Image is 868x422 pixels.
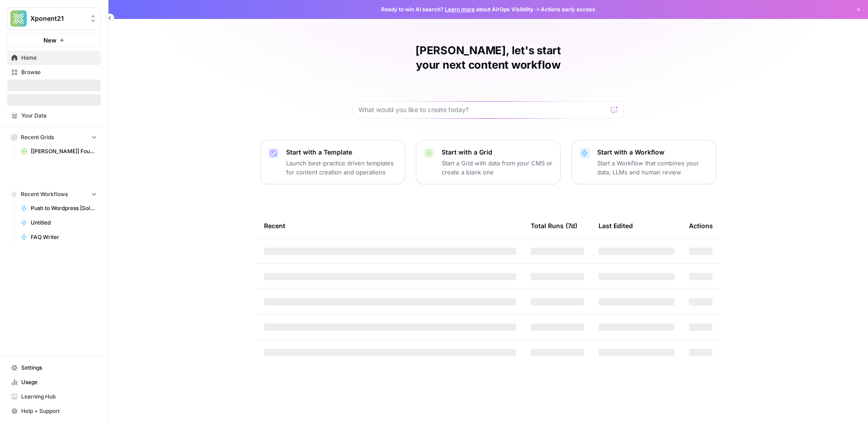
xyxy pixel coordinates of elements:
span: Actions early access [541,5,595,14]
p: Start a Grid with data from your CMS or create a blank one [442,159,553,177]
div: Recent [264,213,516,238]
a: Push to Wordpress [Solar Tint] [17,201,101,216]
button: Workspace: Xponent21 [7,7,101,30]
span: Your Data [21,112,97,120]
button: Start with a TemplateLaunch best-practice driven templates for content creation and operations [260,140,405,184]
span: Ready to win AI search? about AirOps Visibility [381,5,533,14]
input: What would you like to create today? [359,105,607,114]
span: [[PERSON_NAME]] Fountain of You MD [31,147,97,155]
img: Xponent21 Logo [10,10,27,27]
a: Learning Hub [7,389,101,404]
span: Recent Workflows [21,190,68,198]
button: Start with a WorkflowStart a Workflow that combines your data, LLMs and human review [571,140,716,184]
a: Settings [7,361,101,375]
button: Recent Workflows [7,188,101,201]
a: FAQ Writer [17,230,101,244]
span: FAQ Writer [31,233,97,241]
button: Start with a GridStart a Grid with data from your CMS or create a blank one [416,140,561,184]
p: Start with a Template [286,148,397,157]
p: Start a Workflow that combines your data, LLMs and human review [597,159,708,177]
span: Usage [21,378,97,386]
span: Settings [21,364,97,372]
button: Help + Support [7,404,101,418]
a: Usage [7,375,101,389]
a: Browse [7,65,101,80]
span: Help + Support [21,407,97,415]
div: Total Runs (7d) [531,213,577,238]
p: Start with a Grid [442,148,553,157]
button: Recent Grids [7,131,101,144]
div: Actions [689,213,713,238]
span: Push to Wordpress [Solar Tint] [31,204,97,212]
div: Last Edited [599,213,633,238]
a: Your Data [7,108,101,123]
h1: [PERSON_NAME], let's start your next content workflow [353,43,624,72]
a: Home [7,51,101,65]
span: Recent Grids [21,133,54,141]
p: Start with a Workflow [597,148,708,157]
a: Untitled [17,216,101,230]
a: [[PERSON_NAME]] Fountain of You MD [17,144,101,159]
span: New [43,36,57,45]
a: Learn more [445,6,475,13]
p: Launch best-practice driven templates for content creation and operations [286,159,397,177]
button: New [7,33,101,47]
span: Home [21,54,97,62]
span: Browse [21,68,97,76]
span: Xponent21 [30,14,85,23]
span: Learning Hub [21,393,97,401]
span: Untitled [31,219,97,227]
